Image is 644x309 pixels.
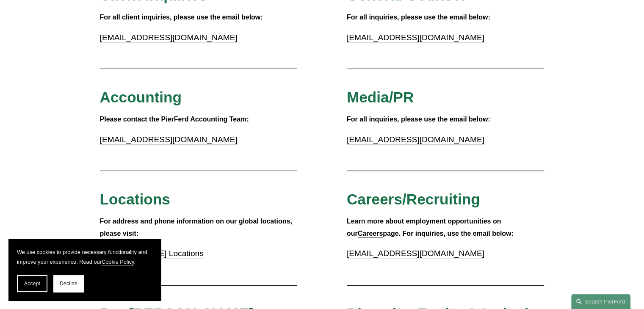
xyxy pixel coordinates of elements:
[383,230,514,237] strong: page. For inquiries, use the email below:
[8,239,161,301] section: Cookie banner
[100,89,182,105] span: Accounting
[358,230,383,237] a: Careers
[100,135,238,144] a: [EMAIL_ADDRESS][DOMAIN_NAME]
[100,191,170,207] span: Locations
[60,281,77,287] span: Decline
[347,191,480,207] span: Careers/Recruiting
[347,116,490,123] strong: For all inquiries, please use the email below:
[100,116,249,123] strong: Please contact the PierFerd Accounting Team:
[100,218,294,237] strong: For address and phone information on our global locations, please visit:
[100,14,263,21] strong: For all client inquiries, please use the email below:
[347,89,414,105] span: Media/PR
[17,275,47,292] button: Accept
[347,14,490,21] strong: For all inquiries, please use the email below:
[100,33,238,42] a: [EMAIL_ADDRESS][DOMAIN_NAME]
[102,259,134,265] a: Cookie Policy
[347,218,503,237] strong: Learn more about employment opportunities on our
[53,275,84,292] button: Decline
[24,281,40,287] span: Accept
[347,249,484,258] a: [EMAIL_ADDRESS][DOMAIN_NAME]
[571,294,630,309] a: Search this site
[347,135,484,144] a: [EMAIL_ADDRESS][DOMAIN_NAME]
[347,33,484,42] a: [EMAIL_ADDRESS][DOMAIN_NAME]
[17,247,152,267] p: We use cookies to provide necessary functionality and improve your experience. Read our .
[100,249,204,258] a: [PERSON_NAME] Locations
